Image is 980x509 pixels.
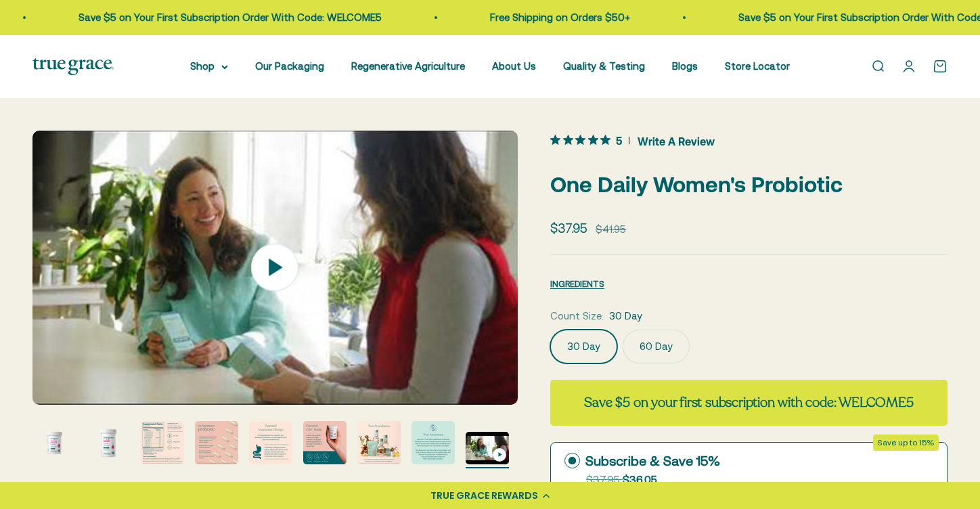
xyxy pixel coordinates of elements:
[596,221,626,238] compare-at-price: $41.95
[411,421,455,468] button: Go to item 8
[303,421,347,464] img: Protects the probiotic cultures from light, moisture, and oxygen, extending shelf life and ensuri...
[303,421,347,468] button: Go to item 6
[32,421,76,468] button: Go to item 1
[492,60,536,72] a: About Us
[550,275,604,292] button: INGREDIENTS
[141,421,184,468] button: Go to item 3
[32,421,76,464] img: Daily Probiotic for Women's Vaginal, Digestive, and Immune Support* - 90 Billion CFU at time of m...
[616,133,622,147] span: 5
[550,279,604,289] span: INGREDIENTS
[351,60,465,72] a: Regenerative Agriculture
[249,421,292,468] button: Go to item 5
[672,60,698,72] a: Blogs
[195,421,238,464] img: - 12 quantified and DNA-verified probiotic cultures to support vaginal, digestive, and immune hea...
[249,421,292,464] img: Provide protection from stomach acid, allowing the probiotics to survive digestion and reach the ...
[141,421,184,464] img: Our probiotics undergo extensive third-party testing at Purity-IQ Inc., a global organization del...
[357,421,401,464] img: Our full product line provides a robust and comprehensive offering for a true foundation of healt...
[87,421,130,464] img: Daily Probiotic for Women's Vaginal, Digestive, and Immune Support* - 90 Billion CFU at time of m...
[87,421,130,468] button: Go to item 2
[550,167,948,202] p: One Daily Women's Probiotic
[550,308,604,324] legend: Count Size:
[484,12,624,23] a: Free Shipping on Orders $50+
[563,60,645,72] a: Quality & Testing
[638,131,715,151] span: Write A Review
[430,489,538,503] div: TRUE GRACE REWARDS
[255,60,324,72] a: Our Packaging
[550,131,715,151] button: 5 out 5 stars rating in total 10 reviews. Jump to reviews.
[609,308,642,324] span: 30 Day
[584,393,913,412] strong: Save $5 on your first subscription with code: WELCOME5
[357,421,401,468] button: Go to item 7
[725,60,790,72] a: Store Locator
[550,218,587,238] sale-price: $37.95
[466,432,509,468] button: Go to item 9
[72,9,376,26] p: Save $5 on Your First Subscription Order With Code: WELCOME5
[195,421,238,468] button: Go to item 4
[411,421,455,464] img: Every lot of True Grace supplements undergoes extensive third-party testing. Regulation says we d...
[190,58,228,74] summary: Shop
